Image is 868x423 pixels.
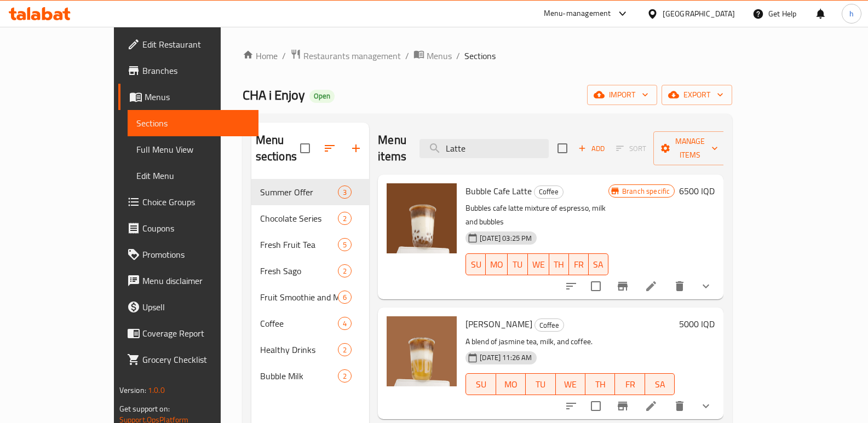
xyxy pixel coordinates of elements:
[569,253,589,275] button: FR
[251,310,370,337] div: Coffee4
[534,186,563,198] span: Coffee
[260,264,338,277] span: Fresh Sago
[584,395,607,418] span: Select to update
[387,316,457,386] img: Jasmine Latte
[142,300,250,314] span: Upsell
[128,136,259,163] a: Full Menu View
[142,327,250,340] span: Coverage Report
[243,49,278,62] a: Home
[260,186,338,199] span: Summer Offer
[251,179,370,205] div: Summer Offer3
[645,280,658,293] a: Edit menu item
[534,186,564,199] div: Coffee
[662,135,718,162] span: Manage items
[338,186,352,199] div: items
[338,317,352,330] div: items
[653,131,727,165] button: Manage items
[119,402,170,416] span: Get support on:
[456,49,460,62] li: /
[544,7,611,20] div: Menu-management
[118,189,259,215] a: Choice Groups
[526,373,555,395] button: TU
[338,187,351,198] span: 3
[118,294,259,320] a: Upsell
[128,110,259,136] a: Sections
[338,318,351,329] span: 4
[465,253,486,275] button: SU
[118,84,259,110] a: Menus
[464,49,496,62] span: Sections
[338,345,351,355] span: 2
[413,49,452,63] a: Menus
[465,183,532,199] span: Bubble Cafe Latte
[282,49,286,62] li: /
[585,373,615,395] button: TH
[663,8,735,20] div: [GEOGRAPHIC_DATA]
[118,57,259,84] a: Branches
[260,369,338,383] span: Bubble Milk
[465,335,675,349] p: A blend of jasmine tea, milk, and coffee.
[512,257,523,273] span: TU
[145,90,250,103] span: Menus
[666,273,693,299] button: delete
[587,85,657,105] button: import
[309,90,335,103] div: Open
[142,64,250,77] span: Branches
[317,135,343,161] span: Sort sections
[251,258,370,284] div: Fresh Sago2
[387,183,457,253] img: Bubble Cafe Latte
[118,320,259,346] a: Coverage Report
[338,264,352,277] div: items
[338,292,351,303] span: 6
[496,373,526,395] button: MO
[251,337,370,363] div: Healthy Drinks2
[618,186,674,196] span: Branch specific
[251,284,370,310] div: Fruit Smoothie and Milkshake6
[470,257,481,273] span: SU
[475,352,536,363] span: [DATE] 11:26 AM
[142,222,250,235] span: Coupons
[465,373,496,395] button: SU
[666,393,693,419] button: delete
[419,139,549,158] input: search
[670,88,723,102] span: export
[615,373,645,395] button: FR
[645,399,658,413] a: Edit menu item
[589,253,608,275] button: SA
[610,273,636,299] button: Branch-specific-item
[560,376,581,392] span: WE
[693,393,719,419] button: show more
[309,91,335,101] span: Open
[142,195,250,208] span: Choice Groups
[465,316,532,332] span: [PERSON_NAME]
[338,343,352,356] div: items
[251,205,370,231] div: Chocolate Series2
[118,346,259,373] a: Grocery Checklist
[142,274,250,287] span: Menu disclaimer
[610,393,636,419] button: Branch-specific-item
[251,175,370,393] nav: Menu sections
[256,132,301,165] h2: Menu sections
[260,317,338,330] span: Coffee
[577,142,606,155] span: Add
[590,376,611,392] span: TH
[619,376,640,392] span: FR
[662,85,732,105] button: export
[596,88,648,102] span: import
[243,49,733,63] nav: breadcrumb
[558,393,584,419] button: sort-choices
[148,383,165,397] span: 1.0.0
[549,253,569,275] button: TH
[593,257,604,273] span: SA
[303,49,401,62] span: Restaurants management
[294,137,317,160] span: Select all sections
[699,280,712,293] svg: Show Choices
[693,273,719,299] button: show more
[260,343,338,356] span: Healthy Drinks
[251,231,370,258] div: Fresh Fruit Tea5
[558,273,584,299] button: sort-choices
[251,363,370,389] div: Bubble Milk2
[699,399,712,413] svg: Show Choices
